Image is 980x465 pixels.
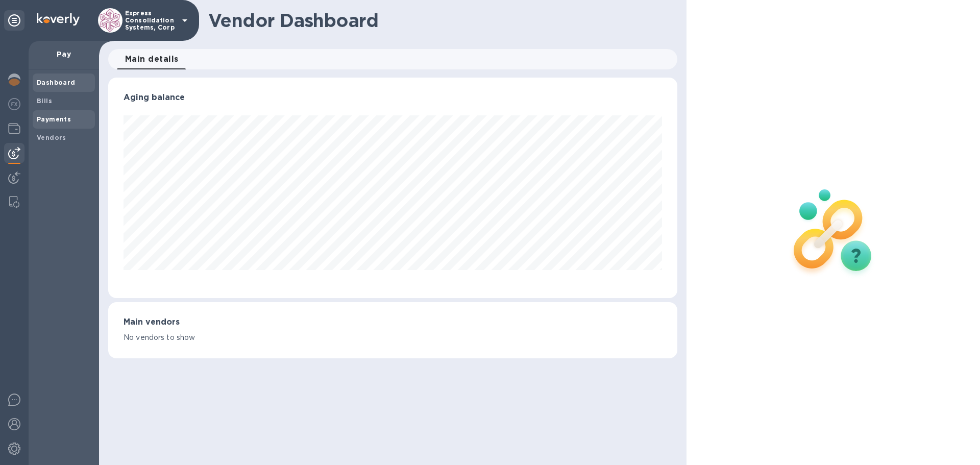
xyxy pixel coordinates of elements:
img: Foreign exchange [8,98,20,110]
p: Express Consolidation Systems, Corp [125,10,176,31]
h3: Main vendors [124,317,662,327]
b: Payments [37,115,71,123]
b: Vendors [37,134,66,141]
img: Wallets [8,123,20,135]
p: No vendors to show [124,332,662,343]
b: Bills [37,97,52,105]
span: Main details [125,52,179,66]
div: Unpin categories [4,10,24,31]
h1: Vendor Dashboard [208,10,670,31]
h3: Aging balance [124,93,662,103]
p: Pay [37,49,91,59]
img: Logo [37,13,80,26]
b: Dashboard [37,79,76,86]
